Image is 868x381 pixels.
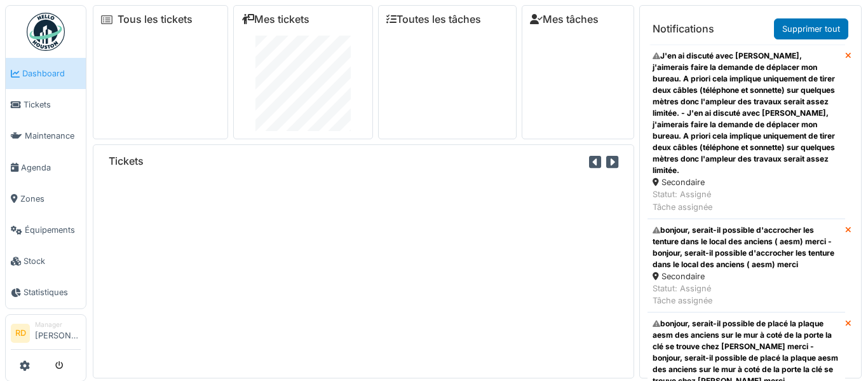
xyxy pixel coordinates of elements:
[25,130,81,142] span: Maintenance
[653,188,840,212] div: Statut: Assigné Tâche assignée
[648,219,845,313] a: bonjour, serait-il possible d'accrocher les tenture dans le local des anciens ( aesm) merci - bon...
[20,193,81,205] span: Zones
[648,45,845,219] a: J'en ai discuté avec [PERSON_NAME], j'aimerais faire la demande de déplacer mon bureau. A priori ...
[6,246,86,277] a: Stock
[11,324,30,343] li: RD
[11,320,81,350] a: RD Manager[PERSON_NAME]
[27,13,65,51] img: Badge_color-CXgf-gQk.svg
[24,255,81,267] span: Stock
[653,270,840,282] div: Secondaire
[24,99,81,111] span: Tickets
[774,18,848,39] a: Supprimer tout
[653,282,840,307] div: Statut: Assigné Tâche assignée
[653,225,840,270] div: bonjour, serait-il possible d'accrocher les tenture dans le local des anciens ( aesm) merci - bon...
[6,58,86,89] a: Dashboard
[6,277,86,308] a: Statistiques
[530,13,599,25] a: Mes tâches
[6,214,86,246] a: Équipements
[109,155,144,167] h6: Tickets
[22,67,81,80] span: Dashboard
[25,224,81,236] span: Équipements
[24,286,81,298] span: Statistiques
[653,50,840,176] div: J'en ai discuté avec [PERSON_NAME], j'aimerais faire la demande de déplacer mon bureau. A priori ...
[6,183,86,214] a: Zones
[35,320,81,329] div: Manager
[6,152,86,183] a: Agenda
[6,120,86,151] a: Maintenance
[118,13,193,25] a: Tous les tickets
[386,13,481,25] a: Toutes les tâches
[653,176,840,188] div: Secondaire
[35,320,81,347] li: [PERSON_NAME]
[241,13,309,25] a: Mes tickets
[653,23,714,35] h6: Notifications
[21,162,81,174] span: Agenda
[6,89,86,120] a: Tickets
